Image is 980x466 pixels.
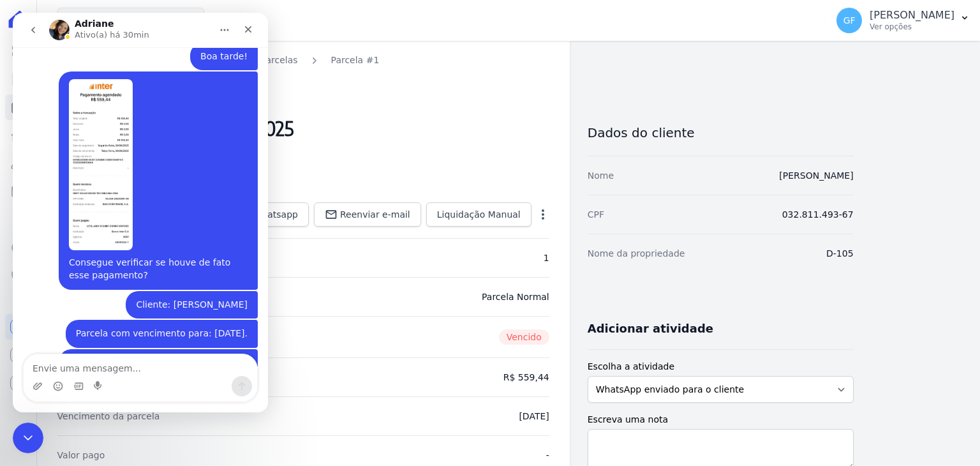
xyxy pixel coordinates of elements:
[20,368,30,379] button: Upload do anexo
[57,54,549,67] nav: Breadcrumb
[588,247,685,260] dt: Nome da propriedade
[63,315,235,327] div: Parcela com vencimento para: [DATE].
[519,410,549,423] dd: [DATE]
[62,16,137,29] p: Ativo(a) há 30min
[437,208,521,221] span: Liquidação Manual
[10,30,245,59] div: Guilherme diz…
[57,72,293,184] h2: Parcela #1 - Setembro de 2025
[113,278,245,306] div: Cliente: [PERSON_NAME]
[53,307,245,335] div: Parcela com vencimento para: [DATE].
[219,363,239,384] button: Enviar uma mensagem
[499,329,549,345] span: Vencido
[177,30,245,58] div: Boa tarde!
[46,336,245,389] div: A cliente informa que realizou o pagamento, mas aqui na HENT, consta como em aberto.
[826,3,980,38] button: GF [PERSON_NAME] Ver opções
[188,38,235,50] div: Boa tarde!
[826,247,854,260] dd: D-105
[224,5,247,28] div: Fechar
[57,449,105,462] dt: Valor pago
[314,202,421,227] a: Reenviar e-mail
[426,202,531,227] a: Liquidação Manual
[11,342,244,363] textarea: Envie uma mensagem...
[10,59,245,278] div: Guilherme diz…
[503,371,549,384] dd: R$ 559,44
[261,54,298,67] a: Parcelas
[61,368,71,379] button: Selecionador de GIF
[779,170,853,181] a: [PERSON_NAME]
[57,8,204,32] button: [GEOGRAPHIC_DATA]
[46,59,245,276] div: Consegue verificar se houve de fato esse pagamento?
[588,413,854,426] label: Escreva uma nota
[588,125,854,140] h3: Dados do cliente
[588,169,614,182] dt: Nome
[870,22,954,32] p: Ver opções
[340,208,410,221] span: Reenviar e-mail
[843,16,856,25] span: GF
[81,368,91,379] button: Start recording
[588,208,604,221] dt: CPF
[331,54,380,67] a: Parcela #1
[588,360,854,373] label: Escolha a atividade
[10,336,245,405] div: user diz…
[40,368,50,379] button: Selecionador de Emoji
[13,13,268,412] iframe: Intercom live chat
[56,244,235,269] div: Consegue verificar se houve de fato esse pagamento?
[870,9,954,22] p: [PERSON_NAME]
[123,286,235,299] div: Cliente: [PERSON_NAME]
[57,410,160,423] dt: Vencimento da parcela
[13,423,43,453] iframe: Intercom live chat
[482,290,549,303] dd: Parcela Normal
[588,321,713,336] h3: Adicionar atividade
[10,278,245,308] div: Guilherme diz…
[200,5,224,29] button: Início
[10,307,245,336] div: Guilherme diz…
[782,208,854,221] dd: 032.811.493-67
[546,449,549,462] dd: -
[544,252,549,264] dd: 1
